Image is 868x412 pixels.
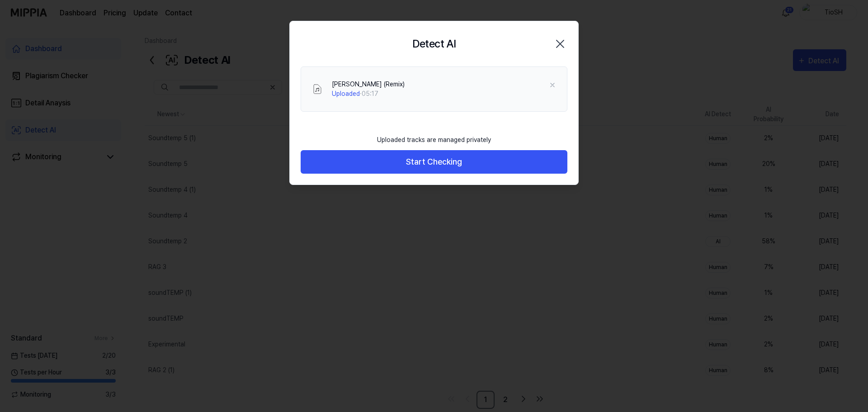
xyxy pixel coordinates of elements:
[412,36,456,52] h2: Detect AI
[301,150,567,174] button: Start Checking
[332,80,405,89] div: [PERSON_NAME] (Remix)
[332,89,405,99] div: · 05:17
[332,90,360,97] span: Uploaded
[312,84,323,95] img: File Select
[372,130,496,150] div: Uploaded tracks are managed privately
